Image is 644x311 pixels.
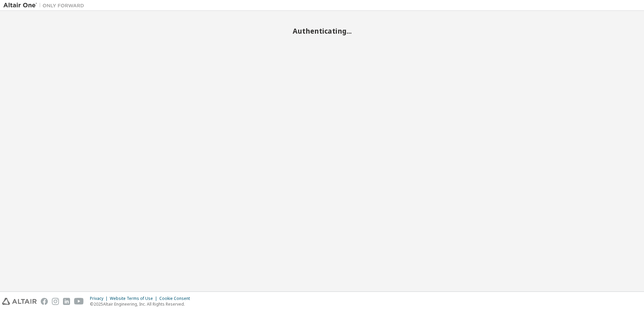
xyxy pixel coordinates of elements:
[110,296,159,301] div: Website Terms of Use
[41,298,48,305] img: facebook.svg
[3,2,88,9] img: Altair One
[159,296,194,301] div: Cookie Consent
[90,296,110,301] div: Privacy
[3,27,641,35] h2: Authenticating...
[63,298,70,305] img: linkedin.svg
[74,298,84,305] img: youtube.svg
[90,301,194,307] p: © 2025 Altair Engineering, Inc. All Rights Reserved.
[2,298,37,305] img: altair_logo.svg
[52,298,59,305] img: instagram.svg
